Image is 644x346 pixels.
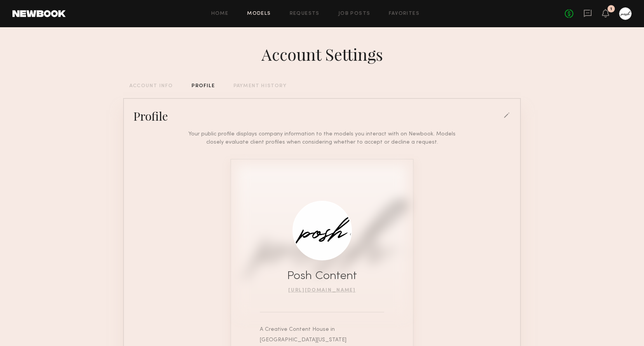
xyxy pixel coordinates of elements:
div: edit [504,112,511,119]
div: PROFILE [191,84,214,89]
a: Home [211,11,229,16]
a: [URL][DOMAIN_NAME] [288,288,356,293]
div: PAYMENT HISTORY [233,84,287,89]
a: Models [247,11,271,16]
a: Requests [290,11,320,16]
div: A Creative Content House in [GEOGRAPHIC_DATA][US_STATE] [260,324,384,345]
div: Posh Content [287,270,357,282]
div: Profile [133,108,168,124]
div: Your public profile displays company information to the models you interact with on Newbook. Mode... [182,130,463,146]
div: ACCOUNT INFO [129,84,173,89]
div: Account Settings [261,43,383,65]
a: Favorites [389,11,419,16]
a: Job Posts [338,11,371,16]
div: 1 [610,7,612,11]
